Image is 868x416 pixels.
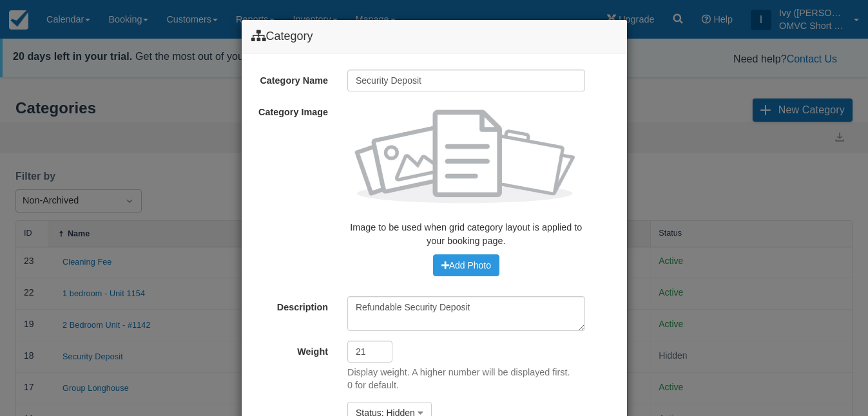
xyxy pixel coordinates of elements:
label: Category Image [242,101,338,119]
label: Description [242,296,338,314]
label: Category Name [242,70,338,88]
p: Display weight. A higher number will be displayed first. 0 for default. [347,366,570,392]
p: Image to be used when grid category layout is applied to your booking page. [347,221,585,247]
label: Weight [242,341,338,359]
img: wizard-photo-empty-state-image.png [347,101,585,222]
span: Add Photo [441,260,491,270]
button: Add Photo [433,254,499,276]
textarea: Refundable Security Deposit [347,296,585,331]
h4: Category [251,30,617,43]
